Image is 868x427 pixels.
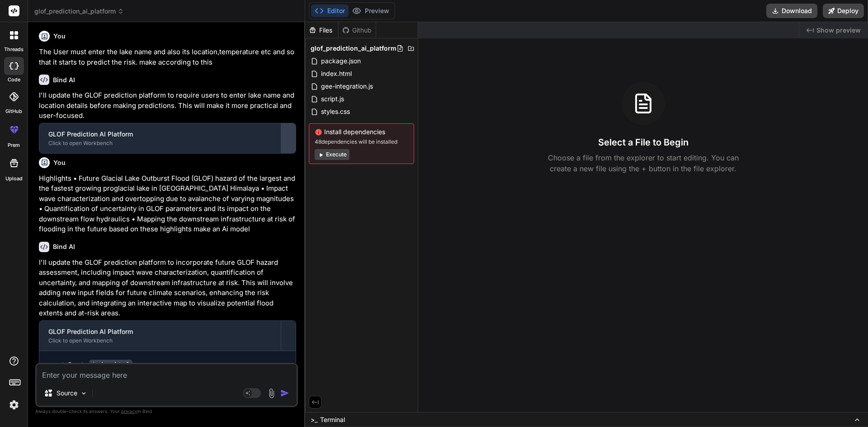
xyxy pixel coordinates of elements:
button: Preview [349,5,393,17]
div: GLOF Prediction AI Platform [48,327,272,336]
h6: You [53,32,66,41]
button: Deploy [823,4,864,18]
span: Terminal [320,415,345,424]
span: glof_prediction_ai_platform [34,7,124,16]
button: Download [766,4,817,18]
img: icon [280,389,289,398]
span: glof_prediction_ai_platform [311,44,396,53]
span: >_ [311,415,317,424]
img: Pick Models [80,389,88,397]
p: Always double-check its answers. Your in Bind [35,407,298,416]
p: Highlights • Future Glacial Lake Outburst Flood (GLOF) hazard of the largest and the fastest grow... [39,174,296,235]
label: threads [4,46,24,53]
div: Files [305,26,338,35]
label: prem [8,141,20,149]
label: code [8,76,20,84]
button: Editor [311,5,349,17]
label: GitHub [5,108,22,115]
h3: Select a File to Begin [598,136,689,149]
div: Github [339,26,376,35]
span: index.html [320,68,353,79]
span: privacy [121,408,137,414]
p: I'll update the GLOF prediction platform to require users to enter lake name and location details... [39,90,296,121]
h6: You [53,158,66,167]
span: script.js [320,94,345,104]
p: Choose a file from the explorer to start editing. You can create a new file using the + button in... [542,152,745,174]
img: attachment [266,388,277,399]
div: GLOF Prediction AI Platform [48,130,272,139]
p: The User must enter the lake name and also its location,temperature etc and so that it starts to ... [39,47,296,67]
div: Create [67,360,132,370]
div: Click to open Workbench [48,140,272,147]
code: index.html [89,360,132,371]
p: I'll update the GLOF prediction platform to incorporate future GLOF hazard assessment, including ... [39,258,296,319]
span: Show preview [816,26,861,35]
span: 48 dependencies will be installed [315,138,408,145]
label: Upload [5,175,23,183]
button: GLOF Prediction AI PlatformClick to open Workbench [39,321,281,351]
span: package.json [320,56,362,66]
img: settings [6,397,22,413]
span: Install dependencies [315,127,408,136]
span: styles.css [320,106,351,117]
span: gee-integration.js [320,81,374,92]
h6: Bind AI [53,75,75,84]
div: Click to open Workbench [48,337,272,344]
p: Source [57,389,77,398]
button: GLOF Prediction AI PlatformClick to open Workbench [39,123,281,153]
button: Execute [315,149,349,160]
h6: Bind AI [53,242,75,251]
